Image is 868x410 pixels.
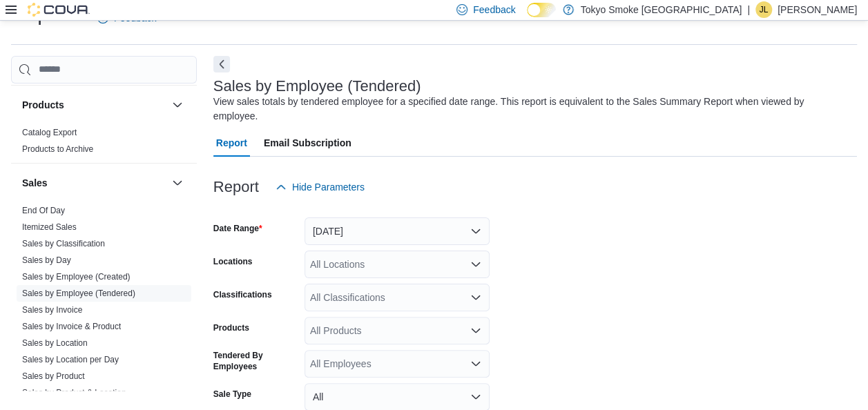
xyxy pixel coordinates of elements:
[264,129,351,157] span: Email Subscription
[747,1,750,18] p: |
[22,388,126,398] a: Sales by Product & Location
[22,176,48,190] h3: Sales
[11,124,197,163] div: Products
[22,222,77,232] a: Itemized Sales
[213,389,251,400] label: Sale Type
[470,292,481,303] button: Open list of options
[527,3,556,17] input: Dark Mode
[760,1,769,18] span: JL
[22,176,166,190] button: Sales
[22,304,82,315] span: Sales by Invoice
[22,127,77,138] span: Catalog Export
[216,129,247,157] span: Report
[22,222,77,233] span: Itemized Sales
[22,387,126,398] span: Sales by Product & Location
[22,128,77,137] a: Catalog Export
[213,56,230,72] button: Next
[473,3,515,17] span: Feedback
[22,205,65,216] span: End Of Day
[270,173,370,201] button: Hide Parameters
[470,259,481,270] button: Open list of options
[213,256,253,267] label: Locations
[22,371,85,382] span: Sales by Product
[22,289,135,298] a: Sales by Employee (Tendered)
[470,358,481,369] button: Open list of options
[213,350,299,372] label: Tendered By Employees
[22,338,88,348] a: Sales by Location
[213,223,262,234] label: Date Range
[22,288,135,299] span: Sales by Employee (Tendered)
[22,371,85,381] a: Sales by Product
[470,325,481,336] button: Open list of options
[213,179,259,195] h3: Report
[169,175,186,191] button: Sales
[22,322,121,331] a: Sales by Invoice & Product
[28,3,90,17] img: Cova
[213,78,421,95] h3: Sales by Employee (Tendered)
[581,1,742,18] p: Tokyo Smoke [GEOGRAPHIC_DATA]
[213,95,850,124] div: View sales totals by tendered employee for a specified date range. This report is equivalent to t...
[292,180,365,194] span: Hide Parameters
[22,144,93,155] span: Products to Archive
[22,338,88,349] span: Sales by Location
[755,1,772,18] div: Jenefer Luchies
[22,255,71,265] a: Sales by Day
[22,206,65,215] a: End Of Day
[22,98,166,112] button: Products
[22,255,71,266] span: Sales by Day
[22,272,131,282] a: Sales by Employee (Created)
[22,271,131,282] span: Sales by Employee (Created)
[213,289,272,300] label: Classifications
[22,238,105,249] span: Sales by Classification
[22,305,82,315] a: Sales by Invoice
[778,1,857,18] p: [PERSON_NAME]
[22,321,121,332] span: Sales by Invoice & Product
[22,355,119,364] a: Sales by Location per Day
[213,322,249,333] label: Products
[22,98,64,112] h3: Products
[22,354,119,365] span: Sales by Location per Day
[527,17,528,18] span: Dark Mode
[22,239,105,248] a: Sales by Classification
[305,217,490,245] button: [DATE]
[22,144,93,154] a: Products to Archive
[169,97,186,113] button: Products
